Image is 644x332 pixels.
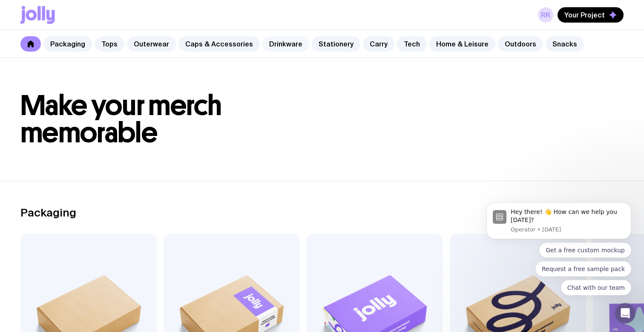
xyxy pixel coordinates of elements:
a: Carry [363,36,394,52]
a: Caps & Accessories [178,36,260,52]
div: • [DATE] [44,38,68,47]
a: Outdoors [498,36,543,52]
a: Tech [397,36,427,52]
a: Drinkware [262,36,309,52]
a: rr [538,7,553,23]
iframe: Intercom live chat [615,303,635,323]
iframe: Intercom notifications message [474,137,644,309]
span: Home [34,275,51,281]
span: Make your merch memorable [20,89,222,150]
button: Your Project [558,7,624,23]
a: Snacks [546,36,584,52]
a: Stationery [312,36,360,52]
a: Outerwear [127,36,176,52]
div: Close [149,3,165,19]
a: Tops [95,36,124,52]
a: Home & Leisure [429,36,495,52]
span: Your Project [564,11,605,19]
a: Packaging [43,36,92,52]
h1: Messages [63,4,109,18]
div: Jolly [30,38,43,47]
h2: Packaging [20,206,76,219]
button: Send us a message [39,228,131,245]
button: Messages [85,254,170,288]
span: Messages [111,275,144,281]
div: Profile image for David [10,30,27,47]
span: Hey there! 👋 How can we help you [DATE]? [30,30,177,37]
